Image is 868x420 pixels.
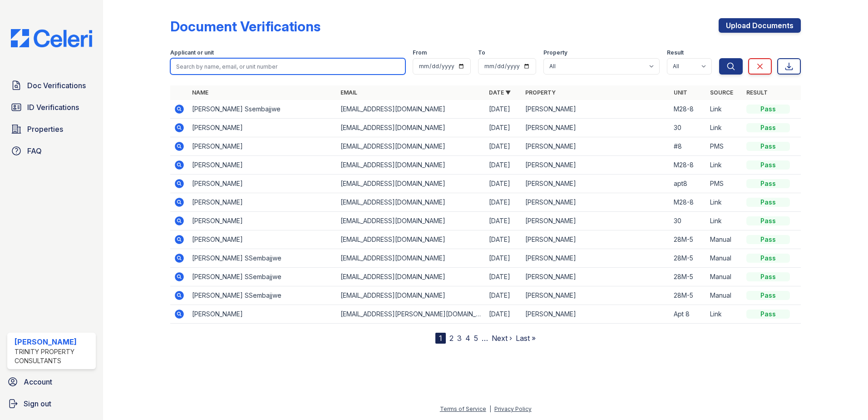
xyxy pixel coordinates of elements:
div: Pass [746,123,790,132]
a: Doc Verifications [7,76,96,95]
td: Manual [706,249,743,268]
td: [PERSON_NAME] [522,286,670,305]
td: [EMAIL_ADDRESS][DOMAIN_NAME] [337,249,485,268]
label: To [478,49,485,56]
td: [DATE] [485,156,522,175]
a: Property [525,89,556,96]
div: Pass [746,105,790,114]
td: 30 [670,212,706,230]
a: 5 [474,334,478,343]
td: [PERSON_NAME] [188,305,337,324]
div: Document Verifications [170,18,321,35]
td: apt8 [670,175,706,193]
td: Link [706,212,743,230]
td: Manual [706,286,743,305]
td: [PERSON_NAME] [188,137,337,156]
td: Link [706,305,743,324]
td: #8 [670,137,706,156]
td: [PERSON_NAME] [522,193,670,212]
td: 28M-5 [670,230,706,249]
td: [EMAIL_ADDRESS][DOMAIN_NAME] [337,100,485,119]
div: Pass [746,160,790,170]
td: [EMAIL_ADDRESS][DOMAIN_NAME] [337,212,485,230]
td: 28M-5 [670,249,706,268]
a: Last » [516,334,536,343]
td: PMS [706,137,743,156]
td: [PERSON_NAME] [188,230,337,249]
td: Link [706,193,743,212]
td: [PERSON_NAME] [522,212,670,230]
td: [EMAIL_ADDRESS][DOMAIN_NAME] [337,286,485,305]
td: 28M-5 [670,286,706,305]
div: Pass [746,310,790,319]
td: M28-8 [670,193,706,212]
div: Trinity Property Consultants [15,347,92,365]
label: Applicant or unit [170,49,214,56]
td: [EMAIL_ADDRESS][PERSON_NAME][DOMAIN_NAME] [337,305,485,324]
td: [PERSON_NAME] [522,230,670,249]
td: [DATE] [485,119,522,137]
td: [PERSON_NAME] Ssembajjwe [188,100,337,119]
div: Pass [746,198,790,207]
td: [PERSON_NAME] [188,175,337,193]
td: 30 [670,119,706,137]
td: [PERSON_NAME] [522,249,670,268]
td: [EMAIL_ADDRESS][DOMAIN_NAME] [337,156,485,175]
span: ID Verifications [27,102,79,113]
a: Next › [492,334,512,343]
button: Sign out [4,395,99,413]
td: [PERSON_NAME] [522,305,670,324]
td: 28M-5 [670,268,706,286]
div: Pass [746,235,790,244]
input: Search by name, email, or unit number [170,58,405,75]
td: [DATE] [485,268,522,286]
td: Apt 8 [670,305,706,324]
td: [DATE] [485,137,522,156]
td: [EMAIL_ADDRESS][DOMAIN_NAME] [337,175,485,193]
label: From [413,49,427,56]
div: 1 [435,333,446,344]
td: [DATE] [485,305,522,324]
a: Email [340,89,357,96]
td: Manual [706,230,743,249]
td: [PERSON_NAME] SSembajjwe [188,268,337,286]
td: [PERSON_NAME] [522,156,670,175]
td: [EMAIL_ADDRESS][DOMAIN_NAME] [337,268,485,286]
td: [PERSON_NAME] [188,156,337,175]
a: Account [4,373,99,391]
td: [EMAIL_ADDRESS][DOMAIN_NAME] [337,230,485,249]
span: Sign out [24,398,51,409]
div: [PERSON_NAME] [15,336,92,347]
td: M28-8 [670,100,706,119]
label: Property [543,49,567,56]
td: Link [706,119,743,137]
td: [PERSON_NAME] [188,212,337,230]
td: [EMAIL_ADDRESS][DOMAIN_NAME] [337,193,485,212]
a: Name [192,89,208,96]
a: 3 [457,334,462,343]
label: Result [667,49,684,56]
td: PMS [706,175,743,193]
a: Date ▼ [489,89,511,96]
td: [PERSON_NAME] [522,119,670,137]
td: [DATE] [485,249,522,268]
td: [DATE] [485,212,522,230]
div: Pass [746,254,790,263]
td: Link [706,156,743,175]
td: [EMAIL_ADDRESS][DOMAIN_NAME] [337,119,485,137]
div: Pass [746,272,790,281]
td: M28-8 [670,156,706,175]
td: [DATE] [485,175,522,193]
div: Pass [746,142,790,151]
td: Manual [706,268,743,286]
span: FAQ [27,145,42,156]
td: [EMAIL_ADDRESS][DOMAIN_NAME] [337,137,485,156]
td: [DATE] [485,100,522,119]
span: Account [24,376,52,387]
td: [PERSON_NAME] [522,137,670,156]
td: [PERSON_NAME] [188,193,337,212]
td: [PERSON_NAME] SSembajjwe [188,249,337,268]
td: Link [706,100,743,119]
span: Properties [27,124,63,135]
td: [PERSON_NAME] [522,268,670,286]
